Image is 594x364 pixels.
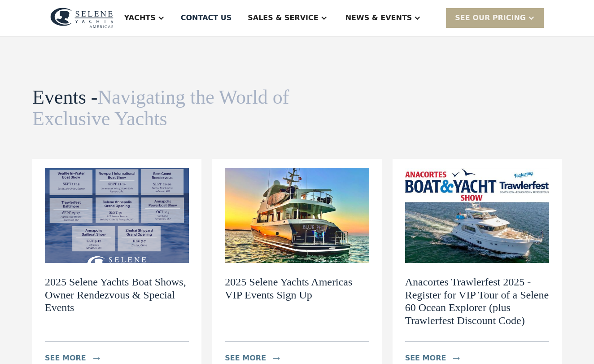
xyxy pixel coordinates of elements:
h2: 2025 Selene Yachts Boat Shows, Owner Rendezvous & Special Events [45,276,189,314]
h1: Events - [32,87,292,130]
img: icon [273,357,280,360]
div: see more [225,353,266,364]
div: see more [405,353,446,364]
span: Navigating the World of Exclusive Yachts [32,86,289,130]
div: Contact US [181,13,232,23]
div: SEE Our Pricing [455,13,526,23]
img: icon [453,357,460,360]
div: see more [45,353,86,364]
div: SEE Our Pricing [446,8,544,27]
div: Sales & Service [248,13,318,23]
img: icon [93,357,100,360]
div: News & EVENTS [345,13,412,23]
h2: 2025 Selene Yachts Americas VIP Events Sign Up [225,276,369,302]
img: logo [50,8,114,28]
h2: Anacortes Trawlerfest 2025 - Register for VIP Tour of a Selene 60 Ocean Explorer (plus Trawlerfes... [405,276,549,327]
div: Yachts [124,13,156,23]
